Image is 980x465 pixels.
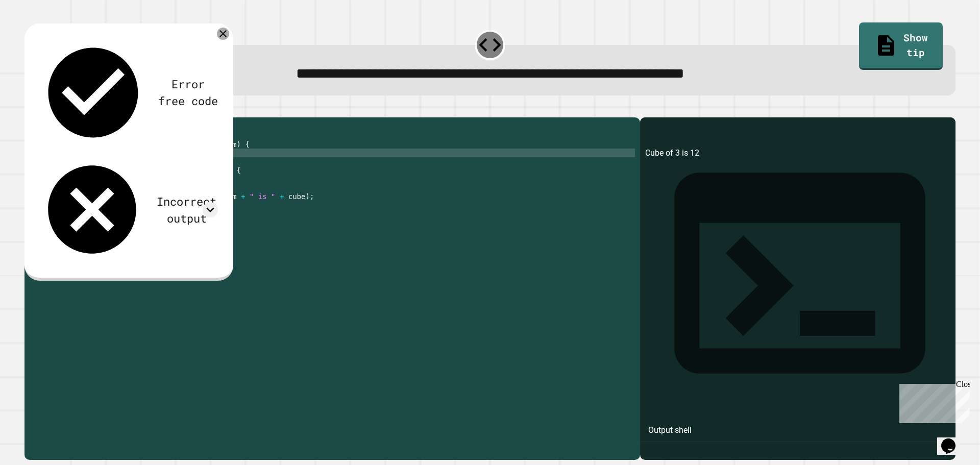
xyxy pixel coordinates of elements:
[937,424,970,455] iframe: chat widget
[859,22,942,69] a: Show tip
[155,193,218,227] div: Incorrect output
[895,380,970,423] iframe: chat widget
[645,147,950,460] div: Cube of 3 is 12
[158,76,218,109] div: Error free code
[4,4,70,65] div: Chat with us now!Close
